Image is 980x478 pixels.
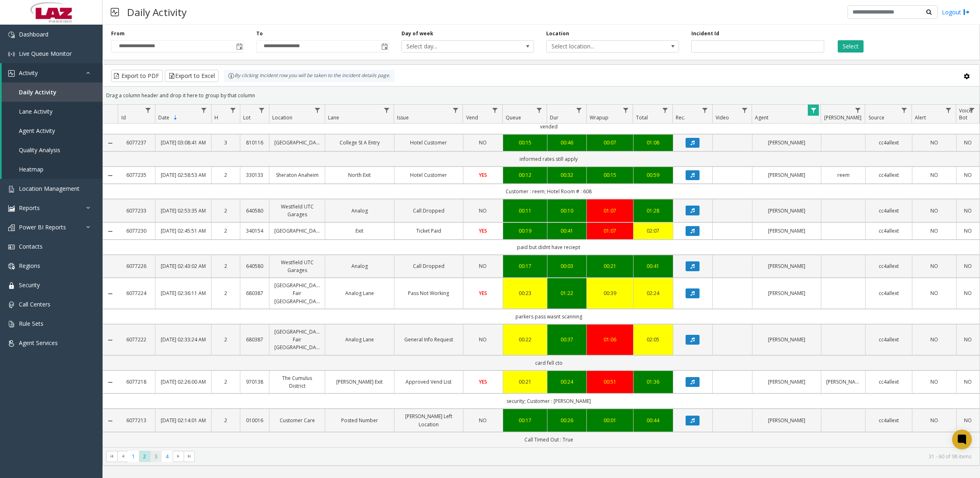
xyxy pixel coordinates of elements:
[8,321,15,327] img: 'icon'
[592,289,628,297] div: 00:39
[852,105,863,116] a: Parker Filter Menu
[19,281,40,289] span: Security
[917,207,951,215] a: NO
[160,227,206,235] a: [DATE] 02:45:51 AM
[399,336,458,343] a: General Info Request
[160,139,206,146] a: [DATE] 03:08:41 AM
[962,378,975,386] a: NO
[479,378,487,385] span: YES
[256,105,267,116] a: Lot Filter Menu
[227,105,238,116] a: H Filter Menu
[245,171,264,179] a: 330133
[256,30,263,37] label: To
[691,30,719,37] label: Incident Id
[962,171,975,179] a: NO
[871,262,907,270] a: cc4allext
[245,207,264,215] a: 640580
[103,337,118,343] a: Collapse Details
[468,171,498,179] a: YES
[546,30,569,37] label: Location
[381,105,392,116] a: Lane Filter Menu
[173,451,184,462] span: Go to the next page
[160,289,206,297] a: [DATE] 02:36:11 AM
[838,40,864,53] button: Select
[103,379,118,386] a: Collapse Details
[330,171,389,179] a: North Exit
[638,262,668,270] div: 00:41
[592,262,628,270] a: 00:21
[245,227,264,235] a: 340154
[757,289,816,297] a: [PERSON_NAME]
[245,139,264,146] a: 810116
[550,114,558,121] span: Dur
[871,336,907,343] a: cc4allext
[871,378,907,386] a: cc4allext
[490,105,501,116] a: Vend Filter Menu
[103,418,118,424] a: Collapse Details
[19,107,52,115] span: Lane Activity
[330,336,389,343] a: Analog Lane
[508,207,542,215] div: 00:11
[479,263,487,270] span: NO
[808,105,819,116] a: Agent Filter Menu
[917,416,951,424] a: NO
[508,139,542,146] a: 00:15
[592,207,628,215] a: 01:07
[959,107,972,121] span: Voice Bot
[401,30,433,37] label: Day of week
[8,244,15,250] img: 'icon'
[217,289,235,297] a: 2
[19,127,55,135] span: Agent Activity
[162,451,173,462] span: Page 4
[402,41,507,52] span: Select day...
[312,105,323,116] a: Location Filter Menu
[19,50,72,57] span: Live Queue Monitor
[592,227,628,235] a: 01:07
[330,378,389,386] a: [PERSON_NAME] Exit
[917,262,951,270] a: NO
[123,289,150,297] a: 6077224
[552,227,582,235] div: 00:41
[111,70,163,82] button: Export to PDF
[508,416,542,424] a: 00:17
[592,416,628,424] a: 00:01
[468,378,498,386] a: YES
[552,289,582,297] div: 01:22
[508,336,542,343] div: 00:22
[552,378,582,386] a: 00:24
[399,139,458,146] a: Hotel Customer
[118,184,980,199] td: Customer : reem; Hotel Room # : 608
[19,223,66,231] span: Power BI Reports
[963,8,970,16] img: logout
[380,41,389,52] span: Toggle popup
[592,378,628,386] a: 00:51
[508,171,542,179] a: 00:12
[123,139,150,146] a: 6077237
[158,114,169,121] span: Date
[160,336,206,343] a: [DATE] 02:33:24 AM
[228,73,235,79] img: infoIcon.svg
[111,2,119,22] img: pageIcon
[272,114,292,121] span: Location
[590,114,609,121] span: Wrapup
[638,171,668,179] div: 00:59
[917,139,951,146] a: NO
[508,262,542,270] a: 00:17
[19,300,50,308] span: Call Centers
[224,70,394,82] div: By clicking Incident row you will be taken to the incident details page.
[871,207,907,215] a: cc4allext
[160,262,206,270] a: [DATE] 02:43:02 AM
[592,171,628,179] div: 00:15
[871,139,907,146] a: cc4allext
[103,88,980,103] div: Drag a column header and drop it here to group by that column
[468,262,498,270] a: NO
[118,432,980,447] td: Call Timed Out : True
[962,336,975,343] a: NO
[552,262,582,270] div: 00:03
[962,289,975,297] a: NO
[552,171,582,179] a: 00:32
[328,114,339,121] span: Lane
[397,114,409,121] span: Issue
